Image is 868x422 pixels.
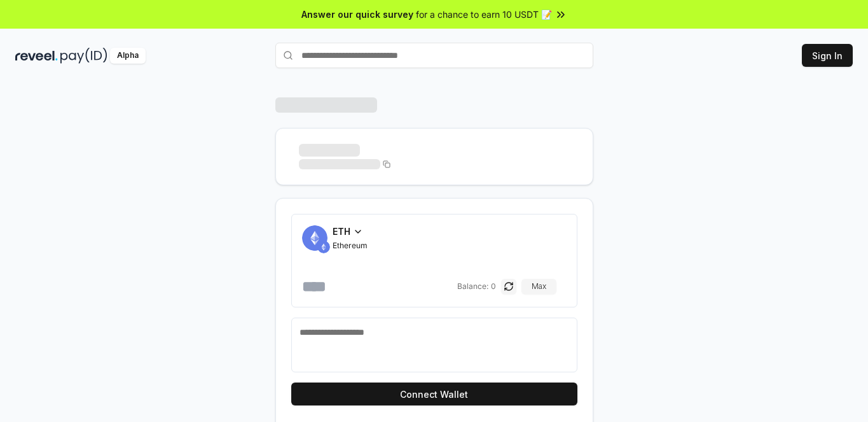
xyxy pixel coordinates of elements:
img: pay_id [60,48,107,64]
button: Sign In [802,44,853,67]
button: Connect Wallet [291,383,577,405]
span: Ethereum [333,241,368,251]
span: for a chance to earn 10 USDT 📝 [416,8,552,21]
img: reveel_dark [15,48,58,64]
button: Max [521,279,556,294]
span: 0 [491,281,496,292]
img: ETH.svg [317,241,330,253]
span: Balance: [457,281,488,292]
span: Answer our quick survey [301,8,413,21]
span: ETH [333,225,350,238]
div: Alpha [110,48,146,64]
